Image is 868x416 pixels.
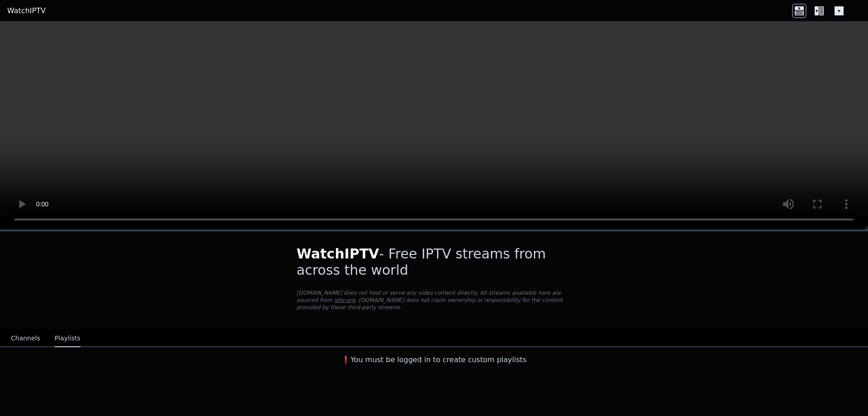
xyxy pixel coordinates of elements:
button: Channels [11,330,40,347]
a: iptv-org [334,297,355,303]
h3: ❗️You must be logged in to create custom playlists [282,354,586,365]
h1: - Free IPTV streams from across the world [297,246,571,278]
span: WatchIPTV [297,246,379,262]
p: [DOMAIN_NAME] does not host or serve any video content directly. All streams available here are s... [297,289,571,311]
button: Playlists [55,330,80,347]
a: WatchIPTV [7,5,46,16]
